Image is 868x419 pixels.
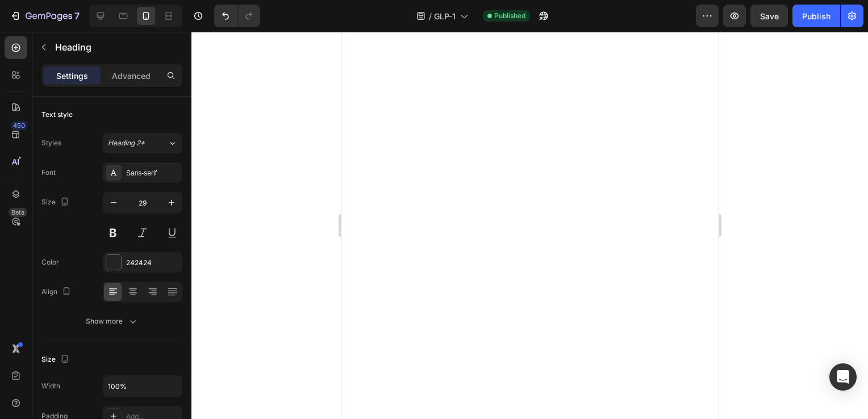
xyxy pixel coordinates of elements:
[126,168,180,178] div: Sans-serif
[434,10,456,22] span: GLP-1
[760,11,779,21] span: Save
[494,11,525,21] span: Published
[86,316,139,327] div: Show more
[74,9,80,23] p: 7
[5,5,85,27] button: 7
[41,311,182,332] button: Show more
[9,208,27,217] div: Beta
[56,70,88,82] p: Settings
[112,70,151,82] p: Advanced
[792,5,840,27] button: Publish
[41,381,60,391] div: Width
[108,138,145,148] span: Heading 2*
[41,138,61,148] div: Styles
[41,167,56,178] div: Font
[126,258,180,268] div: 242424
[41,110,73,120] div: Text style
[41,257,59,267] div: Color
[41,195,72,210] div: Size
[214,5,260,27] div: Undo/Redo
[829,363,857,391] div: Open Intercom Messenger
[802,10,831,22] div: Publish
[341,32,719,419] iframe: Design area
[429,10,432,22] span: /
[41,352,72,367] div: Size
[41,284,73,300] div: Align
[11,121,27,130] div: 450
[750,5,788,27] button: Save
[55,40,178,54] p: Heading
[103,376,182,396] input: Auto
[103,133,182,153] button: Heading 2*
